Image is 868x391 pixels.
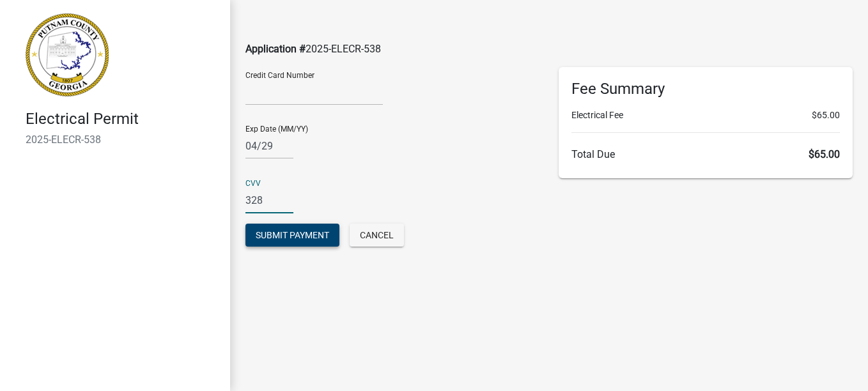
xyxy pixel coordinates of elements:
[245,224,339,247] button: Submit Payment
[571,80,840,98] h6: Fee Summary
[245,43,306,55] span: Application #
[245,72,314,79] label: Credit Card Number
[812,109,840,122] span: $65.00
[256,230,329,240] span: Submit Payment
[26,134,220,146] h6: 2025-ELECR-538
[571,148,840,160] h6: Total Due
[26,13,109,96] img: Putnam County, Georgia
[26,110,220,128] h4: Electrical Permit
[571,109,840,122] li: Electrical Fee
[306,43,381,55] span: 2025-ELECR-538
[809,148,840,160] span: $65.00
[350,224,404,247] button: Cancel
[360,230,394,240] span: Cancel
